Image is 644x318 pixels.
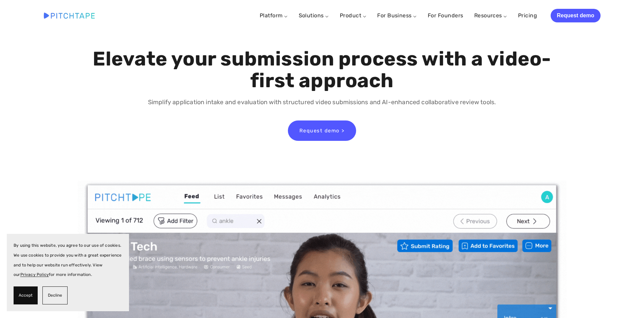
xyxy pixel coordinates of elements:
a: For Founders [428,10,463,22]
section: Cookie banner [7,234,129,311]
a: Solutions ⌵ [299,12,329,19]
a: For Business ⌵ [377,12,417,19]
h1: Elevate your submission process with a video-first approach [91,48,553,92]
a: Product ⌵ [340,12,366,19]
img: Pitchtape | Video Submission Management Software [44,13,95,18]
a: Request demo > [288,120,356,141]
span: Accept [19,291,33,300]
span: Decline [48,291,62,300]
a: Platform ⌵ [260,12,288,19]
a: Request demo [551,9,600,22]
button: Decline [42,286,68,304]
p: Simplify application intake and evaluation with structured video submissions and AI-enhanced coll... [91,97,553,107]
button: Accept [14,286,38,304]
p: By using this website, you agree to our use of cookies. We use cookies to provide you with a grea... [14,241,122,280]
a: Privacy Policy [20,272,49,277]
a: Pricing [518,10,537,22]
a: Resources ⌵ [474,12,507,19]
